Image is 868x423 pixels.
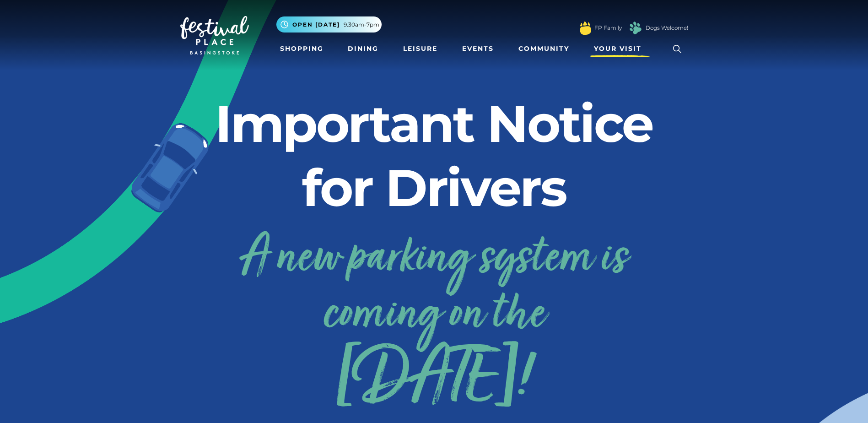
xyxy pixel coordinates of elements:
a: Your Visit [590,40,650,57]
a: Leisure [399,40,441,57]
a: Shopping [276,40,327,57]
h2: Important Notice for Drivers [180,92,688,220]
span: Your Visit [594,44,642,54]
a: Events [458,40,497,57]
span: [DATE]! [180,356,688,407]
a: Dining [344,40,382,57]
a: Community [515,40,573,57]
a: Dogs Welcome! [646,24,688,32]
img: Festival Place Logo [180,16,249,54]
button: Open [DATE] 9.30am-7pm [276,16,382,33]
span: 9.30am-7pm [344,21,379,29]
a: FP Family [594,24,622,32]
span: Open [DATE] [292,21,340,29]
a: A new parking system is coming on the[DATE]! [180,223,688,407]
